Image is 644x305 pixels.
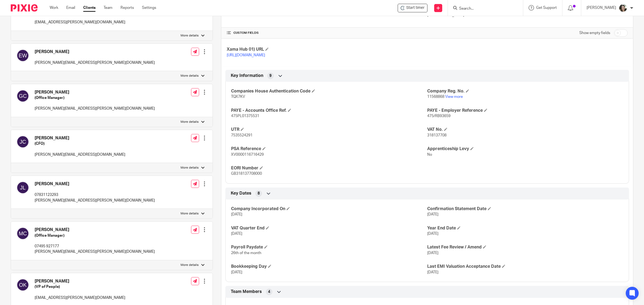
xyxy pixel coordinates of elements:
[459,6,507,11] input: Search
[35,90,155,95] h4: [PERSON_NAME]
[427,244,623,250] h4: Latest Fee Review / Amend
[536,6,557,10] span: Get Support
[181,211,199,216] p: More details
[427,206,623,212] h4: Confirmation Statement Date
[35,198,155,203] p: [PERSON_NAME][EMAIL_ADDRESS][PERSON_NAME][DOMAIN_NAME]
[231,172,262,176] span: GB318137708000
[35,192,155,198] p: 07831123293
[35,95,155,101] h5: (Office Manager)
[16,181,29,194] img: svg%3E
[16,278,29,291] img: svg%3E
[35,135,125,141] h4: [PERSON_NAME]
[231,225,427,231] h4: VAT Quarter End
[231,270,242,274] span: [DATE]
[231,153,264,157] span: XV0000116716429
[427,146,623,152] h4: Apprenticeship Levy
[16,135,29,148] img: svg%3E
[66,5,75,10] a: Email
[35,49,155,55] h4: [PERSON_NAME]
[16,49,29,62] img: svg%3E
[35,249,155,254] p: [PERSON_NAME][EMAIL_ADDRESS][PERSON_NAME][DOMAIN_NAME]
[181,166,199,170] p: More details
[427,153,432,157] span: No
[231,232,242,236] span: [DATE]
[227,47,427,52] h4: Xama Hub 01) URL
[35,227,155,233] h4: [PERSON_NAME]
[231,73,263,79] span: Key Information
[269,73,272,79] span: 9
[227,31,427,35] h4: CUSTOM FIELDS
[406,5,425,11] span: Start timer
[231,108,427,113] h4: PAYE - Accounts Office Ref.
[16,90,29,102] img: svg%3E
[427,213,438,216] span: [DATE]
[231,114,259,118] span: 475PL01375531
[231,88,427,94] h4: Companies House Authentication Code
[398,4,427,12] div: Nu Quantum Ltd
[231,191,251,196] span: Key Dates
[258,191,260,196] span: 8
[427,95,444,99] span: 11568868
[445,95,463,99] a: View more
[181,263,199,267] p: More details
[427,108,623,113] h4: PAYE - Employer Reference
[427,133,447,137] span: 318137708
[427,114,451,118] span: 475/RB93659
[231,289,262,295] span: Team Members
[427,270,438,274] span: [DATE]
[35,106,155,111] p: [PERSON_NAME][EMAIL_ADDRESS][PERSON_NAME][DOMAIN_NAME]
[231,213,242,216] span: [DATE]
[16,227,29,240] img: svg%3E
[231,206,427,212] h4: Company Incorporated On
[35,141,125,146] h5: (CFO)
[35,181,155,187] h4: [PERSON_NAME]
[227,53,265,57] a: [URL][DOMAIN_NAME]
[268,289,270,295] span: 4
[427,88,623,94] h4: Company Reg. No.
[231,264,427,269] h4: Bookkeeping Day
[181,74,199,78] p: More details
[35,244,155,249] p: 07495 927177
[11,4,38,12] img: Pixie
[83,5,96,10] a: Clients
[427,264,623,269] h4: Last EMI Valuation Acceptance Date
[427,232,438,236] span: [DATE]
[427,225,623,231] h4: Year End Date
[35,152,125,157] p: [PERSON_NAME][EMAIL_ADDRESS][DOMAIN_NAME]
[587,5,616,10] p: [PERSON_NAME]
[35,60,155,65] p: [PERSON_NAME][EMAIL_ADDRESS][PERSON_NAME][DOMAIN_NAME]
[231,133,253,137] span: 7535524291
[35,233,155,238] h5: (Office Manager)
[231,165,427,171] h4: EORI Number
[579,30,610,36] label: Show empty fields
[142,5,156,10] a: Settings
[104,5,112,10] a: Team
[181,34,199,38] p: More details
[427,251,438,255] span: [DATE]
[181,120,199,124] p: More details
[35,20,125,25] p: [EMAIL_ADDRESS][PERSON_NAME][DOMAIN_NAME]
[231,127,427,132] h4: UTR
[35,295,125,300] p: [EMAIL_ADDRESS][PERSON_NAME][DOMAIN_NAME]
[120,5,134,10] a: Reports
[231,251,261,255] span: 26th of the month
[50,5,58,10] a: Work
[35,284,125,289] h5: (VP of People)
[231,244,427,250] h4: Payroll Paydate
[35,278,125,284] h4: [PERSON_NAME]
[231,95,245,99] span: TQX7KV
[619,4,627,12] img: barbara-raine-.jpg
[427,127,623,132] h4: VAT No.
[231,146,427,152] h4: PSA Reference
